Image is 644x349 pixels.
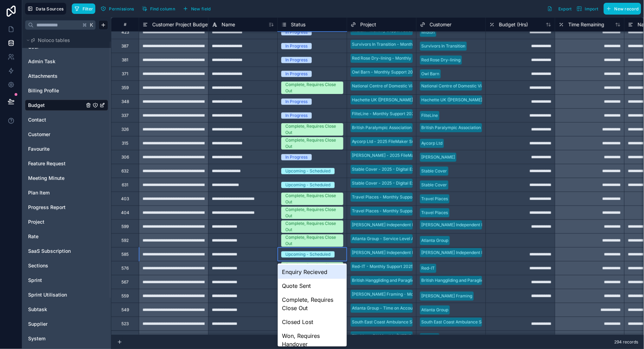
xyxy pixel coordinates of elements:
div: Survivors In Transition - Monthly Support 2025 [352,41,444,48]
div: Quote Sent [278,279,347,293]
div: # [117,22,134,27]
div: Complete, Requires Close Out [285,82,339,94]
span: Contact [28,116,46,123]
div: Travel Places - Monthly Support ([GEOGRAPHIC_DATA]) 2025 [352,194,473,200]
div: National Centre of Domestic Violence (NCDV) - Monthly Support 2025 [352,83,489,89]
span: Export [558,6,572,11]
div: Stable Cover [421,168,447,174]
div: System [25,333,108,344]
a: Permissions [98,3,139,14]
div: Red Rose Dry-lining - Monthly Support 2025 [352,55,439,61]
div: 423 [121,30,129,35]
div: Travel Places [421,196,448,202]
button: Find column [139,3,178,14]
div: 592 [121,238,129,243]
div: Aycorp Ltd - 2025 FileMaker Support [352,139,425,145]
a: Subtask [28,306,84,313]
div: Complete, Requires Close Out [285,221,339,233]
div: Admin Task [25,56,108,67]
div: National Centre of Domestic Violence (NCDV) [421,83,511,89]
div: In Progress [285,29,308,35]
span: New field [191,6,211,11]
div: Sprint [25,275,108,286]
a: Rate [28,233,84,240]
a: Progress Report [28,204,84,211]
span: 294 records [615,339,638,345]
button: New record [604,3,641,15]
span: SaaS Subscription [28,248,71,255]
div: Closed Lost [278,315,347,329]
div: British Paralympic Association - Base GB Monthly Support 2025 [352,125,477,131]
div: 306 [121,155,129,160]
div: 559 [121,293,129,299]
div: Sections [25,260,108,271]
div: Owl Barn - Monthly Support 2025 [352,69,418,75]
div: 404 [121,210,129,216]
div: Aycorp Ltd [421,140,443,147]
div: 631 [122,182,128,188]
div: British Hanggliding and Paragliding Association [421,277,513,284]
div: 585 [121,252,129,257]
div: FliteLine [421,113,438,119]
div: 549 [121,307,129,313]
div: Stable Cover - 2025 - Digital Experience [MEDICAL_DATA] [352,166,467,173]
div: 523 [121,321,129,327]
div: 599 [121,224,129,230]
a: New record [601,3,641,15]
span: Budget (Hrs) [499,21,528,28]
span: Budget [28,102,45,109]
div: 387 [121,43,129,49]
div: Customer [25,129,108,140]
a: Plan Item [28,189,84,196]
span: Meeting Minute [28,175,65,182]
div: Atlanta Group [421,238,448,244]
div: British Paralympic Association [421,125,481,131]
div: Budget [25,100,108,111]
div: Complete, Requires Close Out [285,193,339,205]
div: [PERSON_NAME] [421,154,455,160]
button: New field [180,3,213,14]
button: Data Sources [25,3,66,15]
div: South East Coast Ambulance Service - Monthly Support 2025 [352,319,473,325]
span: K [89,23,94,27]
span: Status [291,21,306,28]
span: Noloco tables [38,37,70,44]
div: Rate [25,231,108,242]
div: [PERSON_NAME] Framing [421,293,472,299]
div: 326 [121,127,129,132]
div: Stable Cover [421,182,447,188]
a: Customer [28,131,84,138]
div: Complete, Requires Close Out [278,293,347,315]
div: Upcoming - Scheduled [285,251,330,258]
span: Customer [28,131,50,138]
div: In Progress [285,99,308,105]
span: Project [360,21,376,28]
a: Feature Request [28,160,84,167]
div: 348 [121,99,129,105]
div: Enquiry Recieved [278,265,347,279]
a: Meeting Minute [28,175,84,182]
div: 381 [122,57,128,63]
button: Import [574,3,601,15]
div: Progress Report [25,202,108,213]
div: Atlanta Group - Service Level Agreement (SLA) [352,236,445,242]
span: Permissions [109,6,134,11]
div: 567 [121,280,129,285]
div: Contact [25,114,108,125]
div: [PERSON_NAME] - 2025 FileMaker Support [352,152,437,159]
a: SaaS Subscription [28,248,84,255]
span: Billing Profile [28,87,59,94]
a: Sprint Utilisation [28,291,84,298]
div: Meeting Minute [25,173,108,184]
div: Project [25,216,108,227]
a: Attachments [28,73,84,80]
div: Plan Item [25,187,108,198]
div: In Progress [285,154,308,160]
div: [PERSON_NAME] Independent Ltd [421,222,488,228]
div: 337 [121,113,129,118]
div: Red-IT [421,265,435,272]
div: FliteLine - Monthly Support 2025 [352,111,417,117]
a: Admin Task [28,58,84,65]
a: Sprint [28,277,84,284]
span: New record [615,6,639,11]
